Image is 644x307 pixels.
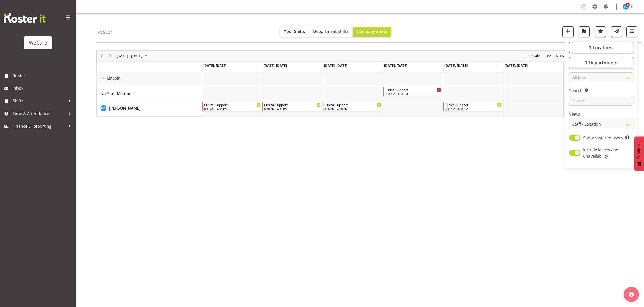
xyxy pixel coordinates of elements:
div: Mary Childs"s event - Clinical Support Begin From Friday, October 10, 2025 at 8:30:00 AM GMT+13:0... [443,102,503,112]
span: 1 Locations [589,44,614,50]
div: 8:30 AM - 4:30 PM [204,107,261,111]
button: Timeline Week [554,53,565,59]
span: Department Shifts [313,29,349,34]
span: [PERSON_NAME] [109,105,140,111]
button: Timeline Day [545,53,553,59]
div: Clinical Support [385,87,441,92]
span: Your Shifts [284,29,305,34]
button: Feedback - Show survey [634,136,644,171]
button: October 2025 [116,53,150,59]
button: 1 Locations [569,42,633,53]
button: Next [107,53,114,59]
span: Lincoln [107,75,121,81]
div: 8:30 AM - 4:30 PM [445,107,501,111]
td: No Staff Member resource [97,86,202,101]
span: [DATE] - [DATE] [116,53,143,59]
button: Filter Shifts [626,26,637,37]
button: Department Shifts [309,27,353,37]
button: 1 Departments [569,57,633,68]
div: Timeline Week of October 6, 2025 [96,50,624,117]
span: Week [555,53,564,59]
label: Search [569,87,633,94]
button: Time Scale [523,53,541,59]
img: Rosterit website logo [4,13,46,23]
div: Mary Childs"s event - Clinical Support Begin From Wednesday, October 8, 2025 at 8:30:00 AM GMT+13... [323,102,382,112]
span: [DATE], [DATE] [505,63,528,68]
div: No Staff Member"s event - Clinical Support Begin From Thursday, October 9, 2025 at 8:30:00 AM GMT... [383,87,442,96]
button: Your Shifts [280,27,309,37]
a: [PERSON_NAME] [109,105,140,111]
span: Roster [13,72,74,79]
span: [DATE], [DATE] [384,63,407,68]
div: 8:30 AM - 4:30 PM [385,92,441,96]
div: October 06 - 12, 2025 [115,51,150,61]
span: Feedback [637,141,641,159]
div: Clinical Support [264,102,321,107]
div: 8:30 AM - 4:30 PM [324,107,381,111]
span: Shifts [13,97,66,105]
div: WeCare [29,39,47,47]
div: previous period [97,51,106,61]
td: Mary Childs resource [97,101,202,117]
span: Time Scale [523,53,540,59]
label: Views [569,111,633,117]
div: Clinical Support [445,102,501,107]
span: Finance & Reporting [13,122,66,130]
span: Time & Attendance [13,110,66,117]
button: Add a new shift [562,26,574,37]
button: Send a list of all shifts for the selected filtered period to all rostered employees. [611,26,622,37]
table: Timeline Week of October 6, 2025 [202,71,623,117]
div: Mary Childs"s event - Clinical Support Begin From Tuesday, October 7, 2025 at 8:30:00 AM GMT+13:0... [262,102,322,112]
span: [DATE], [DATE] [324,63,347,68]
span: [DATE], [DATE] [203,63,226,68]
img: sarah-lamont10911.jpg [623,4,629,10]
span: 1 Departments [585,59,617,65]
div: Mary Childs"s event - Clinical Support Begin From Monday, October 6, 2025 at 8:30:00 AM GMT+13:00... [202,102,262,112]
div: next period [106,51,115,61]
span: [DATE], [DATE] [444,63,468,68]
img: help-xxl-2.png [629,292,634,297]
div: Clinical Support [324,102,381,107]
span: Inbox [13,84,74,92]
button: Highlight an important date within the roster. [595,26,606,37]
td: Lincoln resource [97,71,202,86]
span: Company Shifts [357,29,387,34]
span: [DATE], [DATE] [264,63,287,68]
button: Previous [98,53,105,59]
a: No Staff Member [100,91,133,97]
span: [DATE], [DATE] [565,63,588,68]
div: Clinical Support [204,102,261,107]
input: Search [569,96,633,106]
button: Download a PDF of the roster according to the set date range. [579,26,590,37]
span: Show rostered users [583,135,623,141]
button: Company Shifts [353,27,391,37]
span: Include leaves and unavailability [583,147,618,159]
span: Day [545,53,552,59]
h4: Roster [96,29,113,35]
div: 8:30 AM - 4:30 PM [264,107,321,111]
